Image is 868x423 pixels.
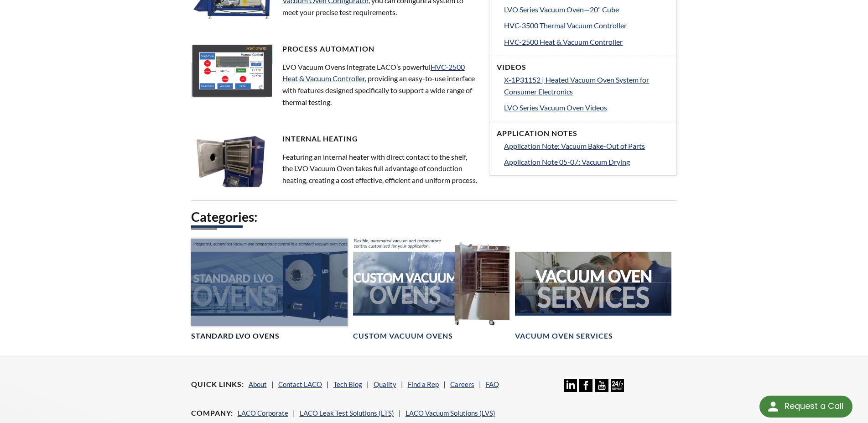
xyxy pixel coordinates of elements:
p: LVO Vacuum Ovens integrate LACO’s powerful , providing an easy-to-use interface with features des... [191,61,478,108]
span: Application Note: Vacuum Bake-Out of Parts [504,141,645,150]
a: Custom Vacuum Ovens headerCustom Vacuum Ovens [353,239,509,341]
span: X-1P31152 | Heated Vacuum Oven System for Consumer Electronics [504,75,649,96]
a: X-1P31152 | Heated Vacuum Oven System for Consumer Electronics [504,74,669,97]
h2: Categories: [191,209,677,225]
span: HVC-2500 Heat & Vacuum Controller [504,37,623,46]
a: Application Note 05-07: Vacuum Drying [504,156,669,168]
a: Contact LACO [278,380,322,388]
h4: Videos [497,63,669,72]
a: Tech Blog [333,380,362,388]
span: LVO Series Vacuum Oven—20" Cube [504,5,619,14]
span: HVC-3500 Thermal Vacuum Controller [504,21,627,30]
h4: Internal Heating [191,134,478,144]
a: Application Note: Vacuum Bake-Out of Parts [504,140,669,152]
h4: Process Automation [191,44,478,54]
a: Careers [450,380,474,388]
h4: Custom Vacuum Ovens [353,331,453,341]
a: HVC-2500 Heat & Vacuum Controller [504,36,669,48]
a: Quality [374,380,396,388]
a: LVO Series Vacuum Oven Videos [504,102,669,114]
div: Request a Call [759,396,852,418]
a: FAQ [486,380,499,388]
p: Featuring an internal heater with direct contact to the shelf, the LVO Vacuum Oven takes full adv... [191,151,478,186]
img: 24/7 Support Icon [611,379,624,392]
h4: Quick Links [191,380,244,389]
a: LACO Vacuum Solutions (LVS) [405,409,495,417]
h4: Standard LVO Ovens [191,331,280,341]
a: 24/7 Support [611,385,624,393]
img: LVO-2500.jpg [191,44,282,98]
img: round button [766,399,780,414]
h4: Application Notes [497,129,669,138]
div: Request a Call [785,396,843,417]
a: Find a Rep [408,380,439,388]
a: LACO Corporate [238,409,288,417]
span: Application Note 05-07: Vacuum Drying [504,157,630,166]
h4: Vacuum Oven Services [515,331,613,341]
a: LACO Leak Test Solutions (LTS) [300,409,394,417]
h4: Company [191,408,233,418]
a: Standard LVO Ovens headerStandard LVO Ovens [191,239,348,341]
a: HVC-3500 Thermal Vacuum Controller [504,20,669,31]
a: Vacuum Oven Service headerVacuum Oven Services [515,239,671,341]
a: LVO Series Vacuum Oven—20" Cube [504,4,669,16]
a: About [249,380,267,388]
span: LVO Series Vacuum Oven Videos [504,103,607,112]
img: LVO-4-shelves.jpg [191,134,282,189]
